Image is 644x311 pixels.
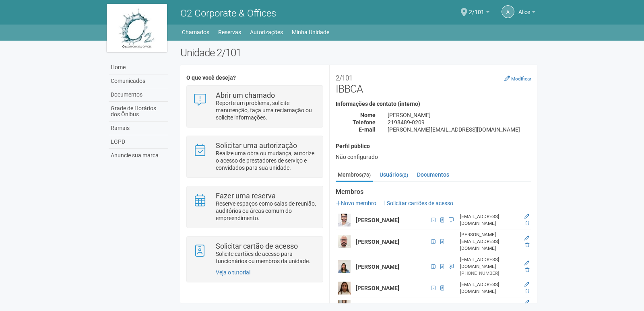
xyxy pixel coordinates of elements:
[216,192,276,200] strong: Fazer uma reserva
[180,47,537,59] h2: Unidade 2/101
[336,101,531,107] h4: Informações de contato (interno)
[336,74,353,82] small: 2/101
[524,282,529,287] a: Editar membro
[216,150,317,171] p: Realize uma obra ou mudança, autorize o acesso de prestadores de serviço e convidados para sua un...
[336,143,531,149] h4: Perfil público
[109,122,168,135] a: Ramais
[193,192,316,222] a: Fazer uma reserva Reserve espaços como salas de reunião, auditórios ou áreas comum do empreendime...
[525,220,529,226] a: Excluir membro
[338,282,351,295] img: user.png
[216,141,297,150] strong: Solicitar uma autorização
[109,88,168,102] a: Documentos
[525,288,529,294] a: Excluir membro
[336,169,373,182] a: Membros(78)
[336,153,531,161] div: Não configurado
[182,27,209,38] a: Chamados
[524,214,529,219] a: Editar membro
[415,169,451,181] a: Documentos
[216,91,275,99] strong: Abrir um chamado
[109,102,168,122] a: Grade de Horários dos Ônibus
[216,99,317,121] p: Reporte um problema, solicite manutenção, faça uma reclamação ou solicite informações.
[292,27,329,38] a: Minha Unidade
[180,8,276,19] span: O2 Corporate & Offices
[382,200,453,206] a: Solicitar cartões de acesso
[193,92,316,121] a: Abrir um chamado Reporte um problema, solicite manutenção, faça uma reclamação ou solicite inform...
[504,75,531,82] a: Modificar
[469,10,489,16] a: 2/101
[382,126,537,133] div: [PERSON_NAME][EMAIL_ADDRESS][DOMAIN_NAME]
[359,126,376,133] strong: E-mail
[193,243,316,265] a: Solicitar cartão de acesso Solicite cartões de acesso para funcionários ou membros da unidade.
[193,142,316,171] a: Solicitar uma autorização Realize uma obra ou mudança, autorize o acesso de prestadores de serviç...
[109,74,168,88] a: Comunicados
[524,300,529,305] a: Editar membro
[524,235,529,241] a: Editar membro
[250,27,283,38] a: Autorizações
[336,188,531,196] strong: Membros
[338,214,351,227] img: user.png
[216,269,250,276] a: Veja o tutorial
[336,71,531,95] h2: IBBCA
[524,260,529,266] a: Editar membro
[356,217,399,223] strong: [PERSON_NAME]
[336,200,376,206] a: Novo membro
[107,4,167,52] img: logo.jpg
[378,169,410,181] a: Usuários(2)
[402,172,408,178] small: (2)
[360,112,376,118] strong: Nome
[460,213,519,227] div: [EMAIL_ADDRESS][DOMAIN_NAME]
[109,135,168,149] a: LGPD
[518,1,530,15] span: Alice
[382,119,537,126] div: 2198489-0209
[525,242,529,248] a: Excluir membro
[218,27,241,38] a: Reservas
[382,111,537,119] div: [PERSON_NAME]
[511,76,531,82] small: Modificar
[216,250,317,265] p: Solicite cartões de acesso para funcionários ou membros da unidade.
[109,61,168,74] a: Home
[216,200,317,222] p: Reserve espaços como salas de reunião, auditórios ou áreas comum do empreendimento.
[460,231,519,252] div: [PERSON_NAME][EMAIL_ADDRESS][DOMAIN_NAME]
[460,270,519,277] div: [PHONE_NUMBER]
[109,149,168,162] a: Anuncie sua marca
[353,119,376,126] strong: Telefone
[518,10,535,16] a: Alice
[356,303,399,309] strong: [PERSON_NAME]
[356,239,399,245] strong: [PERSON_NAME]
[338,235,351,248] img: user.png
[362,172,371,178] small: (78)
[502,5,514,18] a: A
[356,264,399,270] strong: [PERSON_NAME]
[469,1,484,15] span: 2/101
[460,256,519,270] div: [EMAIL_ADDRESS][DOMAIN_NAME]
[460,281,519,295] div: [EMAIL_ADDRESS][DOMAIN_NAME]
[186,75,323,81] h4: O que você deseja?
[338,260,351,273] img: user.png
[216,242,298,250] strong: Solicitar cartão de acesso
[356,285,399,291] strong: [PERSON_NAME]
[525,267,529,273] a: Excluir membro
